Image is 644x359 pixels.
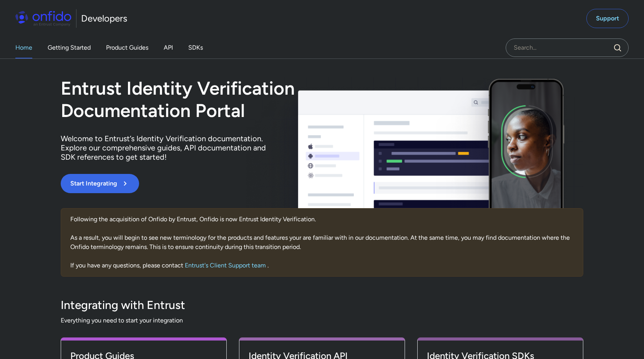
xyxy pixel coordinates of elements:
[188,37,203,58] a: SDKs
[506,38,629,57] input: Onfido search input field
[61,174,139,193] button: Start Integrating
[61,297,583,313] h3: Integrating with Entrust
[48,37,91,58] a: Getting Started
[15,37,32,58] a: Home
[586,9,629,28] a: Support
[106,37,148,58] a: Product Guides
[81,12,127,25] h1: Developers
[164,37,173,58] a: API
[61,134,276,162] p: Welcome to Entrust’s Identity Verification documentation. Explore our comprehensive guides, API d...
[61,77,427,122] h1: Entrust Identity Verification Documentation Portal
[61,316,583,325] span: Everything you need to start your integration
[185,262,267,269] a: Entrust's Client Support team
[61,208,583,277] div: Following the acquisition of Onfido by Entrust, Onfido is now Entrust Identity Verification. As a...
[15,11,71,26] img: Onfido Logo
[61,174,427,193] a: Start Integrating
